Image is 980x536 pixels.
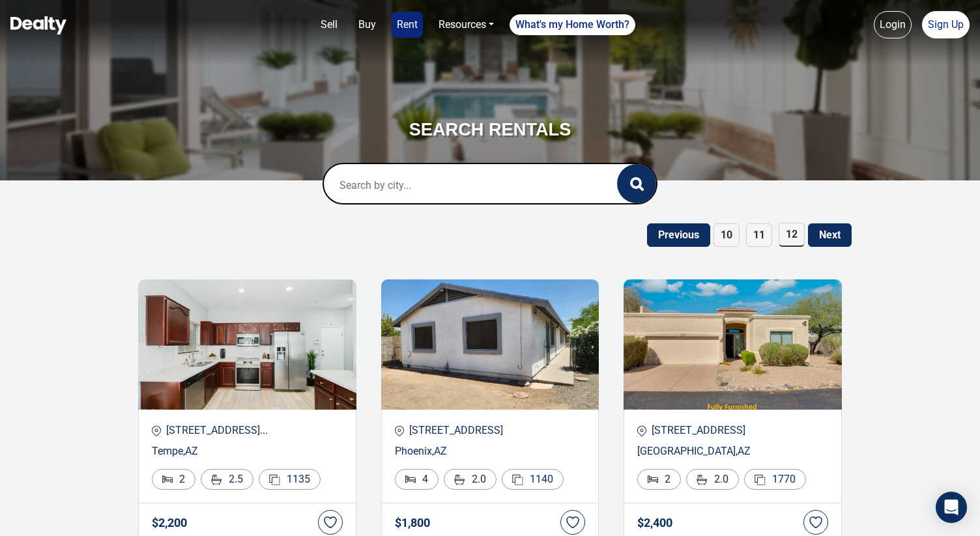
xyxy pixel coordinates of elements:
[808,223,852,247] button: Next
[502,469,564,490] div: 1140
[637,444,828,459] p: [GEOGRAPHIC_DATA] , AZ
[405,475,416,483] img: Bed
[152,444,343,459] p: Tempe , AZ
[922,11,970,38] a: Sign Up
[637,425,646,436] img: location
[744,469,806,490] div: 1770
[697,474,708,485] img: Bathroom
[211,474,222,485] img: Bathroom
[713,223,740,247] span: 10
[454,474,465,485] img: Bathroom
[162,475,173,483] img: Bed
[315,12,343,38] a: Sell
[395,425,404,436] img: location
[236,117,744,142] h3: SEARCH RENTALS
[324,164,590,206] input: Search by city...
[433,12,499,38] a: Resources
[395,516,430,529] h4: $ 1,800
[874,11,912,38] a: Login
[269,474,280,485] img: Area
[201,469,253,490] div: 2.5
[395,423,586,438] p: [STREET_ADDRESS]
[152,425,161,436] img: location
[936,492,967,523] div: Open Intercom Messenger
[381,279,599,410] img: Recent Properties
[138,279,356,410] img: Recent Properties
[647,223,710,247] button: Previous
[7,497,46,536] iframe: BigID CMP Widget
[353,12,381,38] a: Buy
[152,469,195,490] div: 2
[755,474,766,485] img: Area
[746,223,772,247] span: 11
[444,469,497,490] div: 2.0
[152,516,187,529] h4: $ 2,200
[259,469,321,490] div: 1135
[648,475,658,483] img: Bed
[392,12,423,38] a: Rent
[512,474,523,485] img: Area
[624,279,842,410] img: Recent Properties
[395,444,586,459] p: Phoenix , AZ
[510,14,635,35] a: What's my Home Worth?
[10,16,66,35] img: Dealty - Buy, Sell & Rent Homes
[637,469,681,490] div: 2
[395,469,439,490] div: 4
[637,423,828,438] p: [STREET_ADDRESS]
[152,423,343,438] p: [STREET_ADDRESS]...
[779,223,805,247] span: 12
[686,469,739,490] div: 2.0
[637,516,672,529] h4: $ 2,400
